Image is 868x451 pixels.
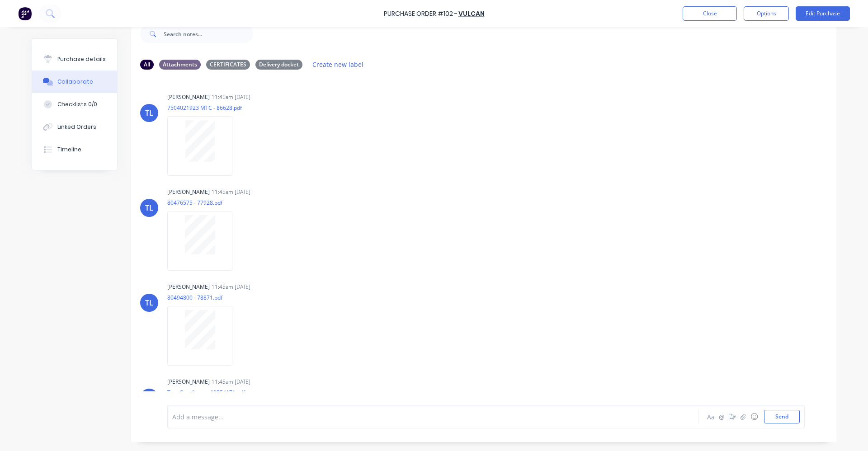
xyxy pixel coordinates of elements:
div: All [140,60,154,70]
div: Purchase details [57,55,106,63]
div: 11:45am [DATE] [212,283,250,291]
button: Linked Orders [32,116,117,138]
div: [PERSON_NAME] [167,93,210,101]
button: Options [744,6,789,21]
div: Collaborate [57,78,93,86]
button: Aa [705,411,716,422]
button: ☺ [749,411,759,422]
div: Purchase Order #102 - [384,9,458,19]
button: Collaborate [32,70,117,93]
button: Checklists 0/0 [32,93,117,116]
div: [PERSON_NAME] [167,283,210,291]
input: Search notes... [164,25,253,43]
div: CERTIFICATES [206,60,250,70]
div: TL [145,297,153,308]
div: Checklists 0/0 [57,100,97,108]
button: Close [683,6,737,21]
button: Edit Purchase [796,6,850,21]
div: [PERSON_NAME] [167,378,210,386]
p: 80494800 - 78871.pdf [167,294,241,301]
button: Create new label [308,58,368,70]
button: Purchase details [32,48,117,70]
div: 11:45am [DATE] [212,188,250,196]
div: TL [145,202,153,213]
div: Delivery docket [255,60,302,70]
a: Vulcan [458,9,485,18]
button: Send [764,410,800,423]
p: 80476575 - 77928.pdf [167,199,241,207]
p: 7504021923 MTC - 86628.pdf [167,104,242,112]
div: Attachments [159,60,201,70]
div: 11:45am [DATE] [212,93,250,101]
div: TL [145,108,153,118]
div: 11:45am [DATE] [212,378,250,386]
button: Timeline [32,138,117,161]
img: Factory [18,7,32,20]
div: Timeline [57,146,81,154]
button: @ [716,411,727,422]
div: Linked Orders [57,123,96,131]
p: Test Certificates #2554171.pdf [167,389,245,396]
div: [PERSON_NAME] [167,188,210,196]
